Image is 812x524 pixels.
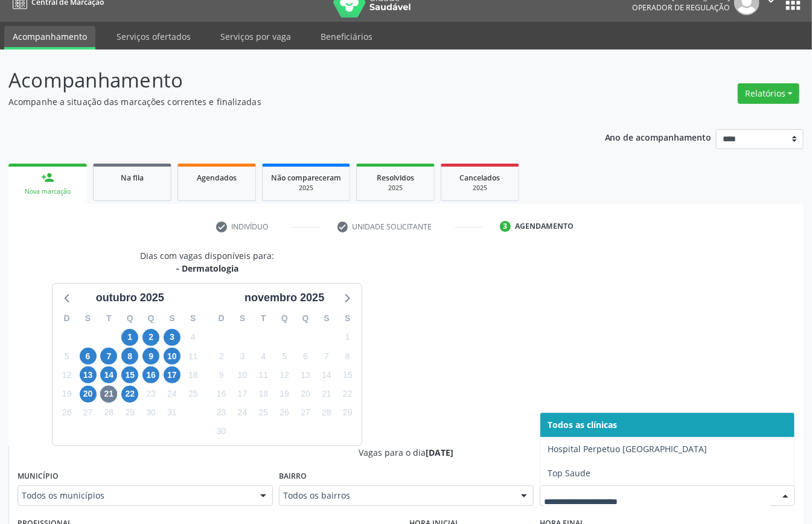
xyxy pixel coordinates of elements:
[234,366,251,383] span: segunda-feira, 10 de novembro de 2025
[339,386,356,403] span: sábado, 22 de novembro de 2025
[120,309,141,328] div: Q
[142,386,159,403] span: quinta-feira, 23 de outubro de 2025
[185,386,202,403] span: sábado, 25 de outubro de 2025
[80,404,97,421] span: segunda-feira, 27 de outubro de 2025
[548,443,707,455] span: Hospital Perpetuo [GEOGRAPHIC_DATA]
[632,2,730,13] span: Operador de regulação
[318,348,335,365] span: sexta-feira, 7 de novembro de 2025
[515,221,574,232] div: Agendamento
[100,366,117,383] span: terça-feira, 14 de outubro de 2025
[121,404,138,421] span: quarta-feira, 29 de outubro de 2025
[100,348,117,365] span: terça-feira, 7 de outubro de 2025
[253,309,274,328] div: T
[17,187,78,196] div: Nova marcação
[185,329,202,346] span: sábado, 4 de outubro de 2025
[185,366,202,383] span: sábado, 18 de outubro de 2025
[283,490,510,502] span: Todos os bairros
[164,329,181,346] span: sexta-feira, 3 de outubro de 2025
[234,404,251,421] span: segunda-feira, 24 de novembro de 2025
[234,348,251,365] span: segunda-feira, 3 de novembro de 2025
[80,366,97,383] span: segunda-feira, 13 de outubro de 2025
[108,26,199,47] a: Serviços ofertados
[140,249,274,275] div: Dias com vagas disponíveis para:
[164,366,181,383] span: sexta-feira, 17 de outubro de 2025
[365,184,426,193] div: 2025
[213,404,230,421] span: domingo, 23 de novembro de 2025
[142,366,159,383] span: quinta-feira, 16 de outubro de 2025
[8,65,565,95] p: Acompanhamento
[22,490,248,502] span: Todos os municípios
[213,348,230,365] span: domingo, 2 de novembro de 2025
[255,366,272,383] span: terça-feira, 11 de novembro de 2025
[450,184,510,193] div: 2025
[56,309,77,328] div: D
[500,221,511,232] div: 3
[18,467,59,486] label: Município
[8,95,565,108] p: Acompanhe a situação das marcações correntes e finalizadas
[276,404,293,421] span: quarta-feira, 26 de novembro de 2025
[339,329,356,346] span: sábado, 1 de novembro de 2025
[121,173,144,183] span: Na fila
[98,309,120,328] div: T
[140,262,274,275] div: - Dermatologia
[605,129,712,144] p: Ano de acompanhamento
[100,386,117,403] span: terça-feira, 21 de outubro de 2025
[460,173,500,183] span: Cancelados
[339,366,356,383] span: sábado, 15 de novembro de 2025
[276,366,293,383] span: quarta-feira, 12 de novembro de 2025
[121,386,138,403] span: quarta-feira, 22 de outubro de 2025
[41,171,54,184] div: person_add
[312,26,381,47] a: Beneficiários
[182,309,203,328] div: S
[4,26,95,50] a: Acompanhamento
[197,173,237,183] span: Agendados
[240,290,329,306] div: novembro 2025
[232,309,253,328] div: S
[213,423,230,440] span: domingo, 30 de novembro de 2025
[318,386,335,403] span: sexta-feira, 21 de novembro de 2025
[59,366,75,383] span: domingo, 12 de outubro de 2025
[212,26,299,47] a: Serviços por vaga
[121,329,138,346] span: quarta-feira, 1 de outubro de 2025
[377,173,414,183] span: Resolvidos
[255,386,272,403] span: terça-feira, 18 de novembro de 2025
[276,386,293,403] span: quarta-feira, 19 de novembro de 2025
[276,348,293,365] span: quarta-feira, 5 de novembro de 2025
[59,348,75,365] span: domingo, 5 de outubro de 2025
[142,404,159,421] span: quinta-feira, 30 de outubro de 2025
[318,404,335,421] span: sexta-feira, 28 de novembro de 2025
[162,309,183,328] div: S
[297,348,314,365] span: quinta-feira, 6 de novembro de 2025
[77,309,98,328] div: S
[271,184,341,193] div: 2025
[142,348,159,365] span: quinta-feira, 9 de outubro de 2025
[339,404,356,421] span: sábado, 29 de novembro de 2025
[164,348,181,365] span: sexta-feira, 10 de outubro de 2025
[80,386,97,403] span: segunda-feira, 20 de outubro de 2025
[164,386,181,403] span: sexta-feira, 24 de outubro de 2025
[339,348,356,365] span: sábado, 8 de novembro de 2025
[80,348,97,365] span: segunda-feira, 6 de outubro de 2025
[738,83,799,104] button: Relatórios
[548,467,590,479] span: Top Saude
[213,366,230,383] span: domingo, 9 de novembro de 2025
[297,386,314,403] span: quinta-feira, 20 de novembro de 2025
[255,348,272,365] span: terça-feira, 4 de novembro de 2025
[297,404,314,421] span: quinta-feira, 27 de novembro de 2025
[426,447,454,458] span: [DATE]
[213,386,230,403] span: domingo, 16 de novembro de 2025
[316,309,337,328] div: S
[295,309,316,328] div: Q
[100,404,117,421] span: terça-feira, 28 de outubro de 2025
[121,348,138,365] span: quarta-feira, 8 de outubro de 2025
[141,309,162,328] div: Q
[337,309,358,328] div: S
[59,386,75,403] span: domingo, 19 de outubro de 2025
[271,173,341,183] span: Não compareceram
[164,404,181,421] span: sexta-feira, 31 de outubro de 2025
[548,419,617,430] span: Todos as clínicas
[91,290,169,306] div: outubro 2025
[59,404,75,421] span: domingo, 26 de outubro de 2025
[211,309,232,328] div: D
[297,366,314,383] span: quinta-feira, 13 de novembro de 2025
